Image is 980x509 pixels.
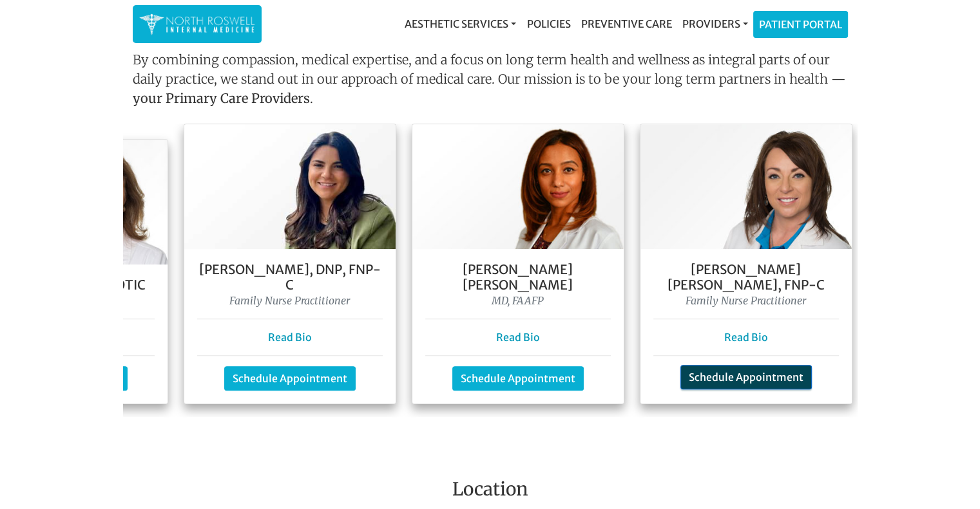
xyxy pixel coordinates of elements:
[399,11,521,37] a: Aesthetic Services
[133,50,848,113] p: By combining compassion, medical expertise, and a focus on long term health and wellness as integ...
[521,11,575,37] a: Policies
[724,331,768,344] a: Read Bio
[412,124,624,249] img: Dr. Farah Mubarak Ali MD, FAAFP
[680,365,812,389] a: Schedule Appointment
[686,294,806,307] i: Family Nurse Practitioner
[677,11,753,37] a: Providers
[229,294,350,307] i: Family Nurse Practitioner
[10,479,970,506] h3: Location
[754,12,847,37] a: Patient Portal
[452,366,584,391] a: Schedule Appointment
[653,262,839,293] h5: [PERSON_NAME] [PERSON_NAME], FNP-C
[575,11,677,37] a: Preventive Care
[640,124,852,249] img: Keela Weeks Leger, FNP-C
[425,262,611,293] h5: [PERSON_NAME] [PERSON_NAME]
[496,331,540,344] a: Read Bio
[197,262,383,293] h5: [PERSON_NAME], DNP, FNP- C
[224,366,356,391] a: Schedule Appointment
[139,12,255,37] img: North Roswell Internal Medicine
[268,331,312,344] a: Read Bio
[492,294,544,307] i: MD, FAAFP
[133,90,310,106] strong: your Primary Care Providers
